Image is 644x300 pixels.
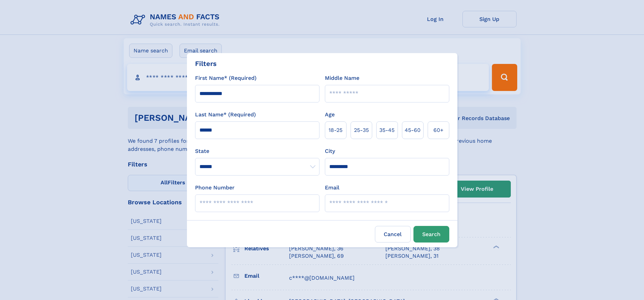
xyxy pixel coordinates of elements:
span: 18‑25 [329,126,342,134]
label: Last Name* (Required) [195,111,256,119]
span: 35‑45 [379,126,395,134]
label: Email [325,184,339,192]
label: Age [325,111,335,119]
span: 45‑60 [405,126,421,134]
label: State [195,147,319,155]
label: Cancel [375,226,411,243]
span: 25‑35 [354,126,369,134]
button: Search [413,226,449,243]
label: Middle Name [325,74,359,82]
span: 60+ [433,126,444,134]
label: Phone Number [195,184,235,192]
label: First Name* (Required) [195,74,257,82]
label: City [325,147,335,155]
div: Filters [195,59,217,69]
